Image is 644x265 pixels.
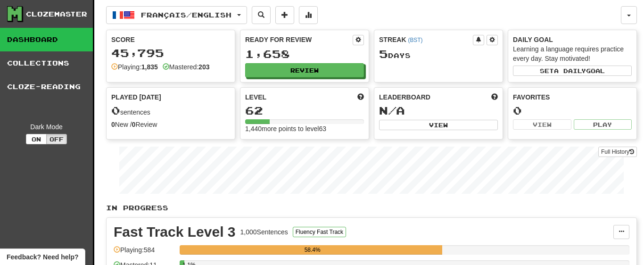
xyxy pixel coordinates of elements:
button: More stats [299,6,318,24]
div: Ready for Review [245,35,353,44]
button: Seta dailygoal [513,66,632,76]
div: 1,658 [245,48,364,60]
button: View [513,119,571,130]
div: 58.4% [182,245,442,255]
div: 45,795 [111,47,230,59]
button: Off [46,134,67,144]
div: Fast Track Level 3 [114,225,236,239]
div: Day s [379,48,498,60]
div: Playing: [111,62,158,72]
div: 1,000 Sentences [240,227,288,237]
span: Leaderboard [379,92,430,102]
button: Search sentences [252,6,271,24]
strong: 0 [111,121,115,128]
span: 5 [379,47,388,60]
div: sentences [111,105,230,117]
strong: 1,835 [141,63,158,71]
div: New / Review [111,120,230,129]
span: Score more points to level up [357,92,364,102]
div: Score [111,35,230,44]
span: Open feedback widget [7,252,78,262]
div: Daily Goal [513,35,632,44]
div: Playing: 584 [114,245,175,261]
span: N/A [379,104,405,117]
button: Français/English [106,6,247,24]
span: Level [245,92,266,102]
span: Français / English [141,11,231,19]
button: Add sentence to collection [275,6,294,24]
button: Fluency Fast Track [293,227,346,237]
div: 62 [245,105,364,116]
strong: 0 [132,121,136,128]
div: 0 [513,105,632,116]
div: 1,440 more points to level 63 [245,124,364,133]
a: Full History [598,147,637,157]
span: 0 [111,104,120,117]
div: Clozemaster [26,9,87,19]
p: In Progress [106,203,637,213]
div: Streak [379,35,473,44]
span: This week in points, UTC [491,92,498,102]
div: Dark Mode [7,122,86,132]
div: Favorites [513,92,632,102]
div: Learning a language requires practice every day. Stay motivated! [513,44,632,63]
button: View [379,120,498,130]
span: Played [DATE] [111,92,161,102]
button: On [26,134,47,144]
button: Review [245,63,364,77]
strong: 203 [198,63,209,71]
a: (BST) [408,37,422,43]
button: Play [574,119,632,130]
span: a daily [554,67,586,74]
div: Mastered: [163,62,210,72]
